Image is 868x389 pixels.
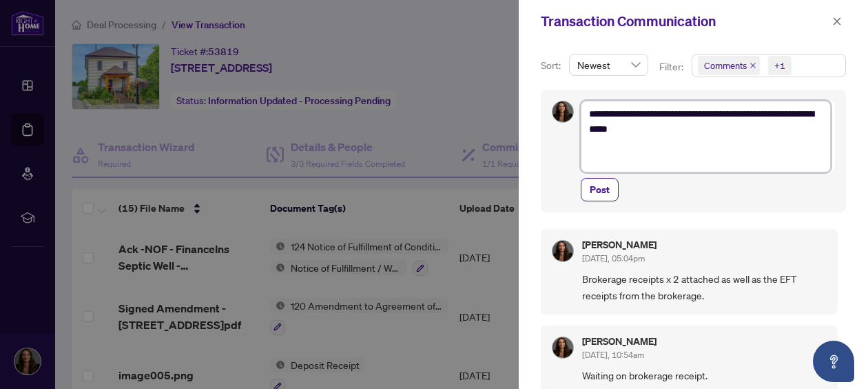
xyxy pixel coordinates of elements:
h5: [PERSON_NAME] [582,337,657,346]
span: Newest [577,54,640,75]
span: Comments [698,56,760,75]
span: [DATE], 05:04pm [582,253,645,263]
img: Profile Icon [552,337,573,358]
button: Open asap [813,341,854,382]
p: Filter: [659,59,685,74]
span: Comments [704,59,747,72]
img: Profile Icon [552,101,573,122]
span: [DATE], 10:54am [582,350,644,360]
img: Profile Icon [552,241,573,261]
span: close [832,17,842,26]
span: close [750,62,756,69]
p: Sort: [541,58,564,73]
h5: [PERSON_NAME] [582,240,657,250]
span: Brokerage receipts x 2 attached as well as the EFT receipts from the brokerage. [582,271,827,303]
span: Waiting on brokerage receipt. [582,368,827,383]
span: Post [590,179,610,201]
div: Transaction Communication [541,11,828,32]
div: +1 [774,59,785,72]
button: Post [581,178,619,201]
